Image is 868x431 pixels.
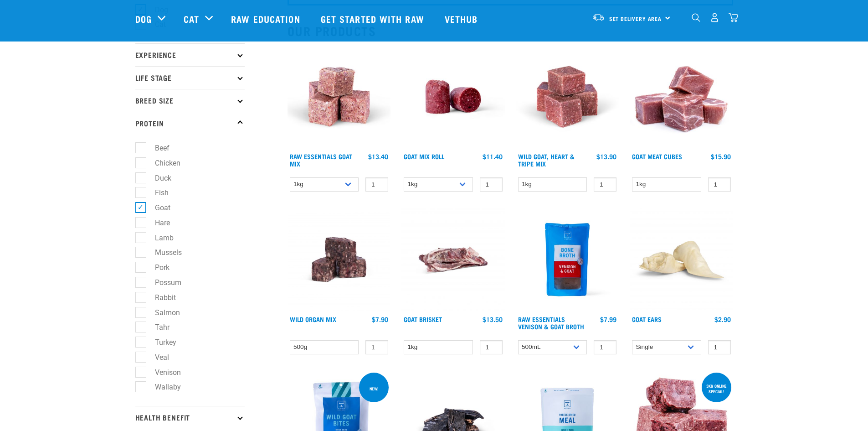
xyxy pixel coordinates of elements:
img: Goat Brisket [401,208,505,312]
a: Goat Brisket [404,317,442,321]
img: home-icon-1@2x.png [692,13,700,22]
label: Pork [140,262,173,273]
input: 1 [480,340,503,354]
a: Dog [135,12,152,26]
p: Protein [135,112,245,135]
div: $2.90 [714,316,731,323]
input: 1 [708,340,731,354]
img: home-icon@2x.png [729,13,738,22]
label: Goat [140,202,174,213]
span: Set Delivery Area [609,17,662,20]
a: Get started with Raw [312,0,436,37]
label: Salmon [140,307,184,318]
label: Chicken [140,157,184,169]
p: Experience [135,43,245,66]
img: 1184 Wild Goat Meat Cubes Boneless 01 [630,45,733,149]
input: 1 [708,177,731,192]
p: Breed Size [135,89,245,112]
div: $7.90 [372,316,388,323]
input: 1 [480,177,503,192]
img: Raw Essentials Chicken Lamb Beef Bulk Minced Raw Dog Food Roll Unwrapped [401,45,505,149]
input: 1 [365,340,388,354]
label: Beef [140,142,173,154]
img: van-moving.png [592,13,605,21]
a: Goat Meat Cubes [632,155,682,158]
div: $13.90 [596,153,616,160]
a: Goat Mix Roll [404,155,444,158]
div: new! [365,382,383,395]
a: Raw Essentials Venison & Goat Broth [518,317,584,328]
div: $11.40 [483,153,503,160]
label: Venison [140,367,185,378]
a: Wild Organ Mix [290,317,336,321]
img: Goat Heart Tripe 8451 [516,45,619,149]
p: Health Benefit [135,406,245,429]
label: Possum [140,277,185,288]
input: 1 [594,340,616,354]
img: user.png [710,13,719,22]
label: Lamb [140,232,177,244]
label: Veal [140,352,173,363]
img: Raw Essentials Venison Goat Novel Protein Hypoallergenic Bone Broth Cats & Dogs [516,208,619,312]
label: Hare [140,217,174,228]
p: Life Stage [135,66,245,89]
label: Tahr [140,322,173,333]
a: Goat Ears [632,317,662,321]
div: $13.50 [483,316,503,323]
a: Raw Education [222,0,311,37]
div: $15.90 [711,153,731,160]
a: Cat [184,12,199,26]
label: Rabbit [140,292,180,303]
input: 1 [365,177,388,192]
div: 3kg online special! [702,379,731,398]
label: Wallaby [140,381,185,393]
label: Fish [140,187,172,198]
img: Goat Ears [630,208,733,312]
div: $7.99 [600,316,616,323]
input: 1 [594,177,616,192]
a: Wild Goat, Heart & Tripe Mix [518,155,575,165]
a: Raw Essentials Goat Mix [290,155,352,165]
label: Mussels [140,247,185,258]
img: Goat M Ix 38448 [288,45,391,149]
div: $13.40 [368,153,388,160]
img: Wild Organ Mix [288,208,391,312]
a: Vethub [436,0,489,37]
label: Turkey [140,337,180,348]
label: Duck [140,172,175,184]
